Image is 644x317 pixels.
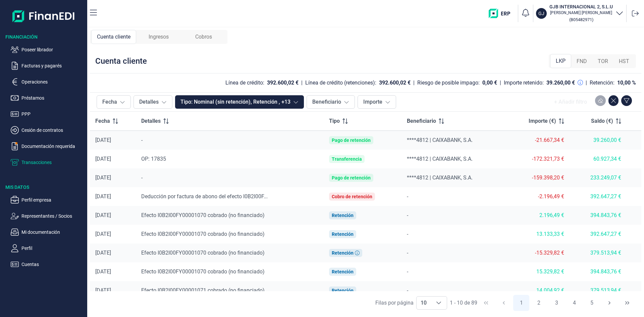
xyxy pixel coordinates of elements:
[592,55,613,68] div: TOR
[11,212,85,220] button: Representantes / Socios
[417,80,480,86] div: Riesgo de posible impago:
[619,57,629,65] span: HST
[450,300,477,306] span: 1 - 10 de 89
[95,56,147,66] div: Cuenta cliente
[617,80,636,86] div: 10,00 %
[613,55,635,68] div: HST
[575,212,621,219] div: 394.843,76 €
[577,57,587,65] span: FND
[141,156,166,162] span: OP: 17835
[512,287,564,294] div: 14.004,92 €
[12,5,75,27] img: Logo de aplicación
[11,196,85,204] button: Perfil empresa
[482,80,497,86] div: 0,00 €
[407,268,408,275] span: -
[431,297,447,309] div: Choose
[407,250,408,256] span: -
[548,295,565,311] button: Page 3
[413,79,415,87] div: |
[225,80,264,86] div: Línea de crédito:
[478,295,494,311] button: First Page
[512,231,564,237] div: 13.133,33 €
[21,260,85,268] p: Cuentas
[21,212,85,220] p: Representantes / Socios
[575,231,621,237] div: 392.647,27 €
[575,287,621,294] div: 379.513,94 €
[11,62,85,70] button: Facturas y pagarés
[407,193,408,200] span: -
[538,10,544,17] p: GJ
[407,137,473,143] span: ****4812 | CAIXABANK, S.A.
[407,156,473,162] span: ****4812 | CAIXABANK, S.A.
[95,231,130,237] div: [DATE]
[21,126,85,134] p: Cesión de contratos
[95,137,130,144] div: [DATE]
[379,80,411,86] div: 392.600,02 €
[141,137,143,143] span: -
[141,250,265,256] span: Efecto I0B2I00FY00001070 cobrado (no financiado)
[95,268,130,275] div: [DATE]
[332,269,354,274] div: Retención
[141,287,265,294] span: Efecto I0B2I00FY00001071 cobrado (no financiado)
[598,57,608,65] span: TOR
[95,287,130,294] div: [DATE]
[332,213,354,218] div: Retención
[95,174,130,181] div: [DATE]
[601,295,618,311] button: Next Page
[149,33,169,41] span: Ingresos
[329,117,340,125] span: Tipo
[549,10,613,15] p: [PERSON_NAME] [PERSON_NAME]
[500,79,501,87] div: |
[407,117,436,125] span: Beneficiario
[95,156,130,162] div: [DATE]
[11,110,85,118] button: PPP
[512,137,564,144] div: -21.667,34 €
[21,142,85,150] p: Documentación requerida
[512,193,564,200] div: -2.196,49 €
[417,297,431,309] span: 10
[133,95,172,109] button: Detalles
[407,212,408,218] span: -
[141,268,265,275] span: Efecto I0B2I00FY00001070 cobrado (no financiado)
[97,95,131,109] button: Fecha
[181,30,226,44] div: Cobros
[575,268,621,275] div: 394.843,76 €
[575,137,621,144] div: 39.260,00 €
[575,193,621,200] div: 392.647,27 €
[11,46,85,54] button: Poseer librador
[91,30,136,44] div: Cuenta cliente
[11,126,85,134] button: Cesión de contratos
[136,30,181,44] div: Ingresos
[11,158,85,166] button: Transacciones
[21,196,85,204] p: Perfil empresa
[512,156,564,162] div: -172.321,73 €
[407,174,473,181] span: ****4812 | CAIXABANK, S.A.
[619,295,635,311] button: Last Page
[305,80,376,86] div: Línea de crédito (retenciones):
[513,295,529,311] button: Page 1
[175,95,304,109] button: Tipo: Nominal (sin retención), Retención , +13
[21,158,85,166] p: Transacciones
[332,156,362,162] div: Transferencia
[556,57,566,65] span: LKP
[21,110,85,118] p: PPP
[550,54,571,68] div: LKP
[301,79,303,87] div: |
[566,295,582,311] button: Page 4
[11,94,85,102] button: Préstamos
[141,174,143,181] span: -
[358,95,396,109] button: Importe
[496,295,512,311] button: Previous Page
[332,288,354,293] div: Retención
[512,250,564,256] div: -15.329,82 €
[332,231,354,237] div: Retención
[591,117,613,125] span: Saldo (€)
[307,95,355,109] button: Beneficiario
[11,142,85,150] button: Documentación requerida
[332,250,354,256] div: Retención
[11,78,85,86] button: Operaciones
[531,295,547,311] button: Page 2
[590,80,614,86] div: Retención:
[584,295,600,311] button: Page 5
[529,117,556,125] span: Importe (€)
